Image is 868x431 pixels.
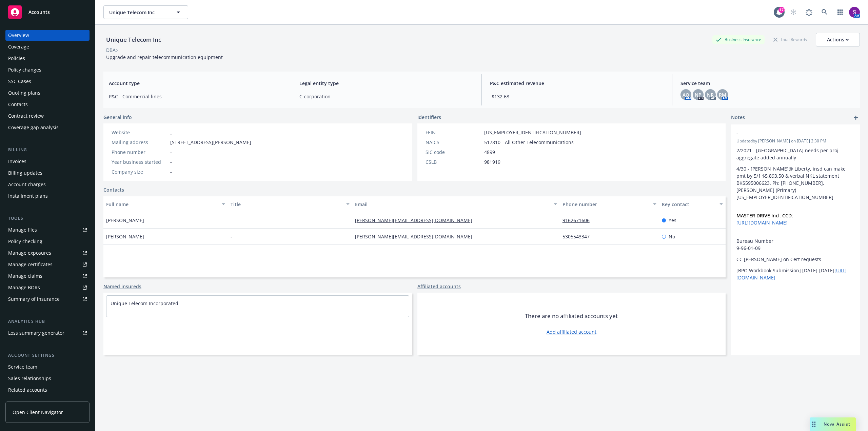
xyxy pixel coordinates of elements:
span: [STREET_ADDRESS][PERSON_NAME] [170,139,251,146]
span: [PERSON_NAME] [106,217,144,224]
span: Notes [731,114,745,122]
a: Manage BORs [5,282,90,293]
div: Company size [112,168,167,175]
a: Contacts [5,99,90,110]
a: add [852,114,860,122]
a: Billing updates [5,168,90,178]
div: Overview [8,30,29,41]
a: Installment plans [5,191,90,201]
a: Named insureds [103,283,141,290]
span: Upgrade and repair telecommunication equipment [106,54,223,60]
span: Manage exposures [5,248,90,258]
div: SSC Cases [8,76,31,87]
a: Related accounts [5,385,90,395]
button: Email [352,196,560,212]
div: Phone number [112,149,167,156]
a: Invoices [5,156,90,167]
span: -$132.68 [490,93,664,100]
span: No [669,233,675,240]
a: Overview [5,30,90,41]
span: [US_EMPLOYER_IDENTIFICATION_NUMBER] [484,129,581,136]
a: Manage certificates [5,259,90,270]
div: Actions [827,33,849,46]
button: Full name [103,196,228,212]
div: NAICS [426,139,481,146]
a: Account charges [5,179,90,190]
span: Yes [669,217,676,224]
span: Identifiers [417,114,441,121]
div: Business Insurance [712,35,765,44]
a: Sales relationships [5,373,90,384]
span: [PERSON_NAME] [106,233,144,240]
button: Actions [816,33,860,46]
div: Installment plans [8,191,48,201]
div: Contacts [8,99,28,110]
div: Manage BORs [8,282,40,293]
span: Nova Assist [824,421,850,427]
div: Website [112,129,167,136]
p: 4/30 - [PERSON_NAME]@ Liberty, insd can make pmt by 5/1 $5,893.50 & verbal NKL statement BKS59500... [736,165,854,201]
div: Policy checking [8,236,42,247]
span: Accounts [28,9,50,15]
div: Related accounts [8,385,47,395]
div: Email [355,201,550,208]
span: P&C - Commercial lines [109,93,283,100]
div: Billing updates [8,168,42,178]
a: Loss summary generator [5,328,90,338]
div: Sales relationships [8,373,51,384]
a: Report a Bug [802,5,816,19]
div: Summary of insurance [8,294,60,305]
span: RM [719,91,726,98]
div: Loss summary generator [8,328,64,338]
div: Manage files [8,224,37,235]
span: - [736,130,837,137]
a: Switch app [833,5,847,19]
a: Policy changes [5,64,90,75]
div: CSLB [426,158,481,165]
div: Full name [106,201,218,208]
p: CC [PERSON_NAME] on Cert requests [736,256,854,263]
a: Policy checking [5,236,90,247]
div: Policy changes [8,64,41,75]
span: NR [707,91,714,98]
span: There are no affiliated accounts yet [525,312,618,320]
span: P&C estimated revenue [490,80,664,87]
span: AO [683,91,689,98]
a: Add affiliated account [547,328,596,335]
p: [BPO Workbook Submission] [DATE]-[DATE] [736,267,854,281]
span: - [231,233,232,240]
div: Policies [8,53,25,64]
span: General info [103,114,132,121]
button: Phone number [560,196,659,212]
span: - [231,217,232,224]
span: C-corporation [299,93,473,100]
span: Account type [109,80,283,87]
a: SSC Cases [5,76,90,87]
span: Updated by [PERSON_NAME] on [DATE] 2:30 PM [736,138,854,144]
div: Phone number [563,201,649,208]
span: Open Client Navigator [13,409,63,416]
p: Bureau Number 9-96-01-09 [736,237,854,252]
a: Search [818,5,831,19]
a: 9162671606 [563,217,595,223]
div: FEIN [426,129,481,136]
a: Accounts [5,3,90,22]
div: Coverage [8,41,29,52]
a: [PERSON_NAME][EMAIL_ADDRESS][DOMAIN_NAME] [355,233,478,240]
div: Contract review [8,111,44,121]
img: photo [849,7,860,18]
div: Manage claims [8,271,42,281]
span: - [170,168,172,175]
a: Policies [5,53,90,64]
div: Analytics hub [5,318,90,325]
div: Coverage gap analysis [8,122,59,133]
div: Manage certificates [8,259,53,270]
button: Title [228,196,352,212]
div: Account charges [8,179,46,190]
div: Service team [8,361,37,372]
span: 981919 [484,158,500,165]
a: Manage claims [5,271,90,281]
span: Legal entity type [299,80,473,87]
a: [URL][DOMAIN_NAME] [736,219,788,226]
a: [PERSON_NAME][EMAIL_ADDRESS][DOMAIN_NAME] [355,217,478,223]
